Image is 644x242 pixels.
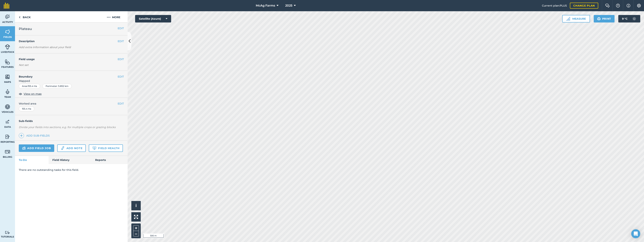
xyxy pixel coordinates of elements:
[616,4,620,7] img: A question mark icon
[133,225,139,231] button: +
[19,26,32,31] span: Plateau
[91,156,128,164] a: Reports
[5,231,10,234] img: svg+xml;base64,PD94bWwgdmVyc2lvbj0iMS4wIiBlbmNvZGluZz0idXRmLTgiPz4KPCEtLSBHZW5lcmF0b3I6IEFkb2JlIE...
[15,79,128,83] span: Mapped
[107,15,111,19] img: svg+xml;base64,PHN2ZyB4bWxucz0iaHR0cDovL3d3dy53My5vcmcvMjAwMC9zdmciIHdpZHRoPSIyMCIgaGVpZ2h0PSIyNC...
[42,84,72,89] div: Perimeter : 5.852 km
[20,133,23,138] img: svg+xml;base64,PHN2ZyB4bWxucz0iaHR0cDovL3d3dy53My5vcmcvMjAwMC9zdmciIHdpZHRoPSIxNCIgaGVpZ2h0PSIyNC...
[19,46,71,49] em: Add extra information about your field
[19,57,118,61] h4: Field usage
[618,15,640,22] button: 9 °C
[5,74,10,80] img: svg+xml;base64,PHN2ZyB4bWxucz0iaHR0cDovL3d3dy53My5vcmcvMjAwMC9zdmciIHdpZHRoPSI1NiIgaGVpZ2h0PSI2MC...
[19,92,22,96] img: svg+xml;base64,PHN2ZyB4bWxucz0iaHR0cDovL3d3dy53My5vcmcvMjAwMC9zdmciIHdpZHRoPSIxOCIgaGVpZ2h0PSIyNC...
[570,3,598,9] a: Change plan
[630,15,638,22] img: svg+xml;base64,PD94bWwgdmVyc2lvbj0iMS4wIiBlbmNvZGluZz0idXRmLTgiPz4KPCEtLSBHZW5lcmF0b3I6IEFkb2JlIE...
[61,146,65,150] img: svg+xml;base64,PD94bWwgdmVyc2lvbj0iMS4wIiBlbmNvZGluZz0idXRmLTgiPz4KPCEtLSBHZW5lcmF0b3I6IEFkb2JlIE...
[118,39,124,43] button: EDIT
[542,4,567,8] span: Current plan : PLUS
[19,168,124,172] p: There are no outstanding tasks for this field.
[5,134,10,140] img: svg+xml;base64,PD94bWwgdmVyc2lvbj0iMS4wIiBlbmNvZGluZz0idXRmLTgiPz4KPCEtLSBHZW5lcmF0b3I6IEFkb2JlIE...
[49,156,91,164] a: Field History
[118,75,124,79] button: EDIT
[594,15,615,22] button: Print
[15,11,34,22] a: Back
[5,59,10,65] img: svg+xml;base64,PHN2ZyB4bWxucz0iaHR0cDovL3d3dy53My5vcmcvMjAwMC9zdmciIHdpZHRoPSI1NiIgaGVpZ2h0PSI2MC...
[19,106,34,111] div: 155.4 Ha
[597,16,601,21] img: svg+xml;base64,PHN2ZyB4bWxucz0iaHR0cDovL3d3dy53My5vcmcvMjAwMC9zdmciIHdpZHRoPSIxOSIgaGVpZ2h0PSIyNC...
[19,144,54,152] a: Add field job
[19,84,40,89] div: Area : 155.4 Ha
[5,44,10,50] img: svg+xml;base64,PD94bWwgdmVyc2lvbj0iMS4wIiBlbmNvZGluZz0idXRmLTgiPz4KPCEtLSBHZW5lcmF0b3I6IEFkb2JlIE...
[134,215,138,219] img: Four arrows, one pointing top left, one top right, one bottom right and the last bottom left
[118,102,124,106] button: EDIT
[57,144,86,152] a: Add note
[5,104,10,110] img: svg+xml;base64,PD94bWwgdmVyc2lvbj0iMS4wIiBlbmNvZGluZz0idXRmLTgiPz4KPCEtLSBHZW5lcmF0b3I6IEFkb2JlIE...
[19,63,124,67] div: Not set
[5,14,10,20] img: svg+xml;base64,PD94bWwgdmVyc2lvbj0iMS4wIiBlbmNvZGluZz0idXRmLTgiPz4KPCEtLSBHZW5lcmF0b3I6IEFkb2JlIE...
[256,3,275,8] span: McAg Farms
[118,57,124,61] button: EDIT
[118,26,124,30] button: EDIT
[19,15,20,19] img: svg+xml;base64,PHN2ZyB4bWxucz0iaHR0cDovL3d3dy53My5vcmcvMjAwMC9zdmciIHdpZHRoPSI5IiBoZWlnaHQ9IjI0Ii...
[89,144,123,152] a: Field Health
[19,133,51,138] a: Add sub-fields
[19,39,124,43] h4: Description
[135,15,171,22] button: Satellite (Azure)
[5,119,10,125] img: svg+xml;base64,PD94bWwgdmVyc2lvbj0iMS4wIiBlbmNvZGluZz0idXRmLTgiPz4KPCEtLSBHZW5lcmF0b3I6IEFkb2JlIE...
[562,15,590,22] button: Measure
[5,29,10,35] img: svg+xml;base64,PHN2ZyB4bWxucz0iaHR0cDovL3d3dy53My5vcmcvMjAwMC9zdmciIHdpZHRoPSI1NiIgaGVpZ2h0PSI2MC...
[135,203,137,208] span: i
[19,125,116,129] em: Divide your fields into sections, e.g. for multiple crops or grazing blocks
[5,149,10,155] img: svg+xml;base64,PD94bWwgdmVyc2lvbj0iMS4wIiBlbmNvZGluZz0idXRmLTgiPz4KPCEtLSBHZW5lcmF0b3I6IEFkb2JlIE...
[285,3,292,8] span: 2025
[22,146,26,150] img: svg+xml;base64,PD94bWwgdmVyc2lvbj0iMS4wIiBlbmNvZGluZz0idXRmLTgiPz4KPCEtLSBHZW5lcmF0b3I6IEFkb2JlIE...
[133,231,139,236] button: –
[637,4,641,7] img: A cog icon
[605,4,610,7] img: Two speech bubbles overlapping with the left bubble in the forefront
[566,17,570,21] img: Ruler icon
[5,89,10,95] img: svg+xml;base64,PD94bWwgdmVyc2lvbj0iMS4wIiBlbmNvZGluZz0idXRmLTgiPz4KPCEtLSBHZW5lcmF0b3I6IEFkb2JlIE...
[15,119,128,123] h4: Sub-fields
[627,3,630,8] img: svg+xml;base64,PHN2ZyB4bWxucz0iaHR0cDovL3d3dy53My5vcmcvMjAwMC9zdmciIHdpZHRoPSIxNyIgaGVpZ2h0PSIxNy...
[19,92,42,96] button: View on map
[15,71,118,79] h4: Boundary
[24,92,42,96] span: View on map
[131,201,141,210] button: i
[631,229,640,238] div: Open Intercom Messenger
[15,156,49,164] a: To-Do
[622,15,627,22] span: 9 ° C
[99,11,128,22] button: More
[4,3,9,9] img: fieldmargin Logo
[19,102,124,106] span: Worked area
